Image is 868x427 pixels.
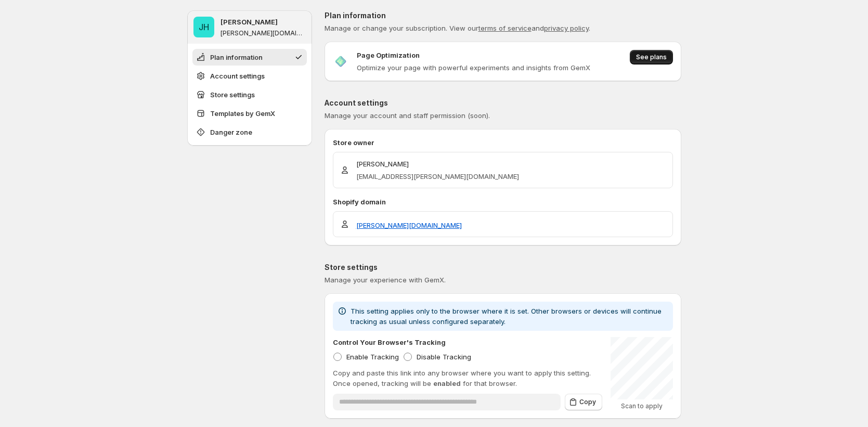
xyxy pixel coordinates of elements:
[192,124,307,140] button: Danger zone
[636,53,667,61] span: See plans
[333,137,673,148] p: Store owner
[356,159,519,169] p: [PERSON_NAME]
[221,29,306,37] p: [PERSON_NAME][DOMAIN_NAME]
[325,24,590,32] span: Manage or change your subscription. View our and .
[192,86,307,103] button: Store settings
[193,17,214,37] span: Jena Hoang
[210,108,275,119] span: Templates by GemX
[357,62,590,73] p: Optimize your page with powerful experiments and insights from GemX
[356,220,462,230] a: [PERSON_NAME][DOMAIN_NAME]
[565,394,602,410] button: Copy
[417,353,471,361] span: Disable Tracking
[351,307,662,326] span: This setting applies only to the browser where it is set. Other browsers or devices will continue...
[611,402,673,410] p: Scan to apply
[210,52,263,62] span: Plan information
[433,379,461,387] span: enabled
[199,22,209,32] text: JH
[325,98,681,108] p: Account settings
[192,49,307,66] button: Plan information
[346,353,399,361] span: Enable Tracking
[210,71,265,81] span: Account settings
[325,262,681,273] p: Store settings
[325,111,490,120] span: Manage your account and staff permission (soon).
[333,368,602,389] p: Copy and paste this link into any browser where you want to apply this setting. Once opened, trac...
[210,89,255,100] span: Store settings
[333,54,348,69] img: Page Optimization
[221,17,278,27] p: [PERSON_NAME]
[544,24,589,32] a: privacy policy
[325,276,446,284] span: Manage your experience with GemX.
[630,50,673,64] button: See plans
[478,24,532,32] a: terms of service
[325,10,681,21] p: Plan information
[357,50,420,60] p: Page Optimization
[192,105,307,122] button: Templates by GemX
[192,68,307,84] button: Account settings
[356,171,519,182] p: [EMAIL_ADDRESS][PERSON_NAME][DOMAIN_NAME]
[579,398,596,406] span: Copy
[210,127,252,137] span: Danger zone
[333,337,446,347] p: Control Your Browser's Tracking
[333,197,673,207] p: Shopify domain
